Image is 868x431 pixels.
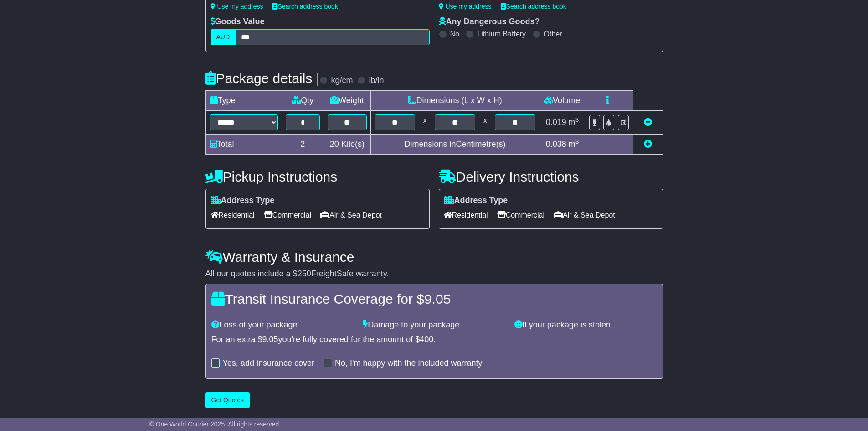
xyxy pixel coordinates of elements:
[644,118,652,127] a: Remove this item
[264,208,311,222] span: Commercial
[370,91,539,111] td: Dimensions (L x W x H)
[554,208,615,222] span: Air & Sea Depot
[211,196,275,206] label: Address Type
[205,249,663,265] h4: Warranty & Insurance
[439,17,540,27] label: Any Dangerous Goods?
[569,140,579,149] span: m
[205,135,282,155] td: Total
[644,140,652,149] a: Add new item
[211,29,236,45] label: AUD
[207,320,359,330] div: Loss of your package
[546,140,566,149] span: 0.038
[510,320,662,330] div: If your package is stolen
[205,91,282,111] td: Type
[205,169,430,184] h4: Pickup Instructions
[497,208,544,222] span: Commercial
[569,118,579,127] span: m
[205,71,320,86] h4: Package details |
[369,76,384,86] label: lb/in
[149,421,281,428] span: © One World Courier 2025. All rights reserved.
[211,291,657,306] h4: Transit Insurance Coverage for $
[272,3,338,10] a: Search address book
[262,335,278,344] span: 9.05
[444,196,508,206] label: Address Type
[211,3,263,10] a: Use my address
[331,76,353,86] label: kg/cm
[320,208,382,222] span: Air & Sea Depot
[439,169,663,184] h4: Delivery Instructions
[211,208,255,222] span: Residential
[477,30,526,38] label: Lithium Battery
[211,335,657,345] div: For an extra $ you're fully covered for the amount of $ .
[324,91,371,111] td: Weight
[539,91,585,111] td: Volume
[358,320,510,330] div: Damage to your package
[282,91,324,111] td: Qty
[298,269,311,278] span: 250
[370,135,539,155] td: Dimensions in Centimetre(s)
[444,208,488,222] span: Residential
[501,3,566,10] a: Search address book
[546,118,566,127] span: 0.019
[575,138,579,145] sup: 3
[544,30,562,38] label: Other
[205,269,663,279] div: All our quotes include a $ FreightSafe warranty.
[479,111,491,135] td: x
[335,358,483,369] label: No, I'm happy with the included warranty
[282,135,324,155] td: 2
[420,335,433,344] span: 400
[575,116,579,123] sup: 3
[211,17,265,27] label: Goods Value
[419,111,431,135] td: x
[324,135,371,155] td: Kilo(s)
[223,358,314,369] label: Yes, add insurance cover
[439,3,492,10] a: Use my address
[450,30,459,38] label: No
[424,291,451,306] span: 9.05
[330,140,339,149] span: 20
[205,392,250,408] button: Get Quotes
